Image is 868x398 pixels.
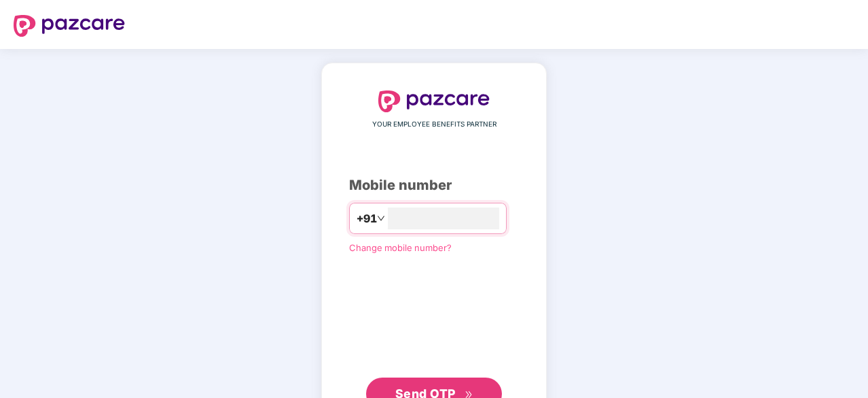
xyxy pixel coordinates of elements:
span: YOUR EMPLOYEE BENEFITS PARTNER [372,119,496,130]
img: logo [378,90,490,112]
div: Mobile number [349,175,519,196]
a: Change mobile number? [349,242,452,253]
span: down [377,214,385,222]
img: logo [14,15,125,37]
span: +91 [357,210,377,227]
